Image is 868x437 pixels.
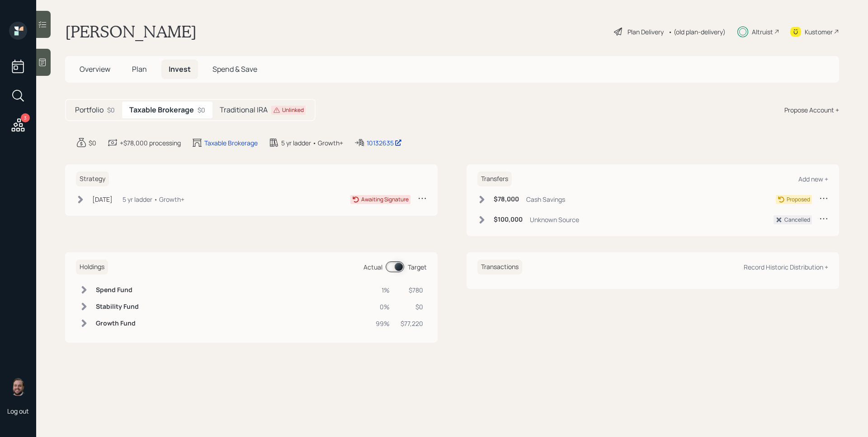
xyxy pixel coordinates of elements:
div: +$78,000 processing [120,138,181,148]
div: 0% [376,302,390,311]
div: Unlinked [282,106,304,114]
div: 1% [376,285,390,295]
div: Add new + [798,175,828,183]
h6: Spend Fund [96,286,139,294]
img: james-distasi-headshot.png [9,378,27,396]
div: Kustomer [805,27,833,37]
div: Taxable Brokerage [204,138,258,148]
div: Propose Account + [784,105,839,115]
h1: [PERSON_NAME] [65,22,197,42]
div: 3 [21,113,30,122]
h5: Traditional IRA [220,106,268,114]
span: Invest [169,64,191,74]
h6: Holdings [76,260,108,274]
span: Plan [132,64,147,74]
div: Cancelled [784,216,810,224]
div: $77,220 [401,319,423,328]
div: Unknown Source [530,215,579,224]
div: 5 yr ladder • Growth+ [123,195,184,204]
h6: Stability Fund [96,303,139,311]
h6: Transfers [477,172,512,186]
h6: Transactions [477,260,522,274]
div: Log out [7,407,29,415]
div: • (old plan-delivery) [668,27,726,37]
h5: Portfolio [75,106,104,114]
h6: $78,000 [494,195,519,203]
h5: Taxable Brokerage [129,106,194,114]
div: [DATE] [92,195,113,204]
div: $0 [89,138,96,148]
h6: Strategy [76,172,109,186]
div: 99% [376,319,390,328]
h6: $100,000 [494,216,523,223]
div: Record Historic Distribution + [744,263,828,271]
div: Awaiting Signature [361,195,409,204]
div: $0 [107,105,115,115]
div: $780 [401,285,423,295]
div: 10132635 [367,138,402,148]
div: Cash Savings [526,195,565,204]
span: Spend & Save [212,64,257,74]
div: Target [408,262,427,272]
div: 5 yr ladder • Growth+ [281,138,343,148]
div: Actual [363,262,382,272]
div: $0 [198,105,205,115]
h6: Growth Fund [96,320,139,327]
span: Overview [80,64,110,74]
div: Plan Delivery [627,27,664,37]
div: Proposed [787,195,810,204]
div: Altruist [752,27,773,37]
div: $0 [401,302,423,311]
